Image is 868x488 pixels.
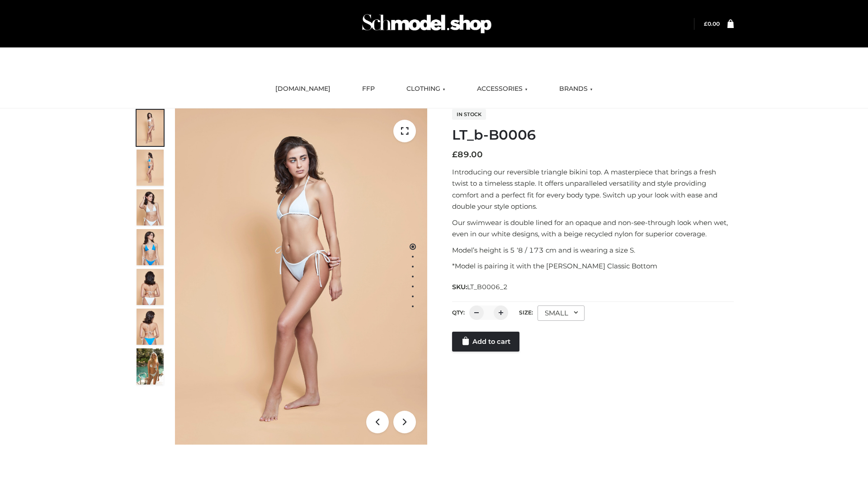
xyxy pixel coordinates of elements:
[137,309,164,345] img: ArielClassicBikiniTop_CloudNine_AzureSky_OW114ECO_8-scaled.jpg
[137,269,164,305] img: ArielClassicBikiniTop_CloudNine_AzureSky_OW114ECO_7-scaled.jpg
[137,229,164,265] img: ArielClassicBikiniTop_CloudNine_AzureSky_OW114ECO_4-scaled.jpg
[137,150,164,186] img: ArielClassicBikiniTop_CloudNine_AzureSky_OW114ECO_2-scaled.jpg
[467,283,508,291] span: LT_B0006_2
[452,332,519,352] a: Add to cart
[552,79,599,99] a: BRANDS
[704,20,720,27] a: £0.00
[452,150,483,160] bdi: 89.00
[359,6,495,42] img: Schmodel Admin 964
[470,79,534,99] a: ACCESSORIES
[704,20,708,27] span: £
[452,109,486,120] span: In stock
[452,166,734,212] p: Introducing our reversible triangle bikini top. A masterpiece that brings a fresh twist to a time...
[452,127,734,143] h1: LT_b-B0006
[137,110,164,146] img: ArielClassicBikiniTop_CloudNine_AzureSky_OW114ECO_1-scaled.jpg
[704,20,720,27] bdi: 0.00
[452,260,734,272] p: *Model is pairing it with the [PERSON_NAME] Classic Bottom
[137,189,164,225] img: ArielClassicBikiniTop_CloudNine_AzureSky_OW114ECO_3-scaled.jpg
[400,79,452,99] a: CLOTHING
[452,282,509,292] span: SKU:
[269,79,337,99] a: [DOMAIN_NAME]
[175,108,427,445] img: LT_b-B0006
[355,79,382,99] a: FFP
[452,150,458,160] span: £
[452,244,734,256] p: Model’s height is 5 ‘8 / 173 cm and is wearing a size S.
[137,348,164,385] img: Arieltop_CloudNine_AzureSky2.jpg
[452,217,734,240] p: Our swimwear is double lined for an opaque and non-see-through look when wet, even in our white d...
[452,309,465,316] label: QTY:
[538,305,585,321] div: SMALL
[519,309,533,316] label: Size:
